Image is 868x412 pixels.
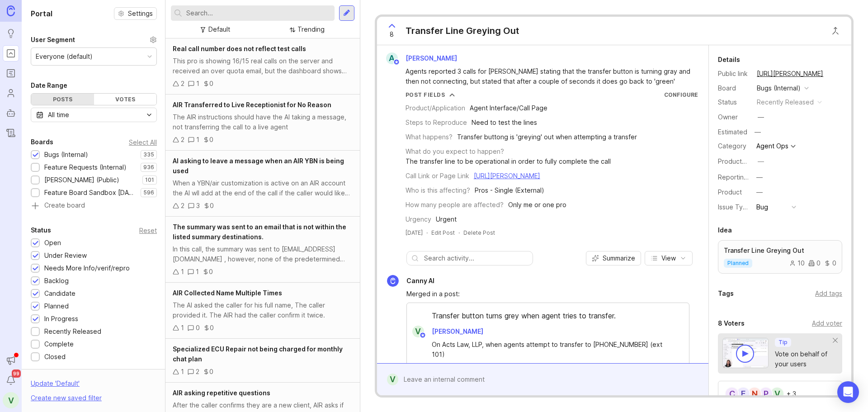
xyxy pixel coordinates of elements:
[755,156,767,167] button: ProductboardID
[31,393,102,403] div: Create new saved filter
[165,151,360,217] a: AI asking to leave a message when an AIR YBN is being usedWhen a YBN/air customization is active ...
[756,202,768,212] div: Bug
[297,24,325,34] div: Trending
[406,132,453,142] div: What happens?
[165,38,360,95] a: Real call number does not reflect test callsThis pro is showing 16/15 real calls on the server an...
[196,323,200,333] div: 0
[31,8,52,19] h1: Portal
[664,91,698,98] a: Configure
[181,367,184,377] div: 1
[31,34,75,45] div: User Segment
[463,229,495,237] div: Delete Post
[210,201,214,211] div: 0
[787,391,796,397] div: + 3
[196,367,199,377] div: 2
[406,91,445,99] div: Post Fields
[12,369,21,378] span: 99
[173,244,353,264] div: In this call, the summary was sent to [EMAIL_ADDRESS][DOMAIN_NAME] , however, none of the predete...
[173,101,331,109] span: AIR Transferred to Live Receptionist for No Reason
[94,94,157,105] div: Votes
[31,94,94,105] div: Posts
[756,172,763,182] div: —
[757,83,801,93] div: Bugs (Internal)
[186,8,331,18] input: Search...
[661,254,676,263] span: View
[114,7,157,20] button: Settings
[44,327,101,336] div: Recently Released
[431,229,455,237] div: Edit Post
[393,59,400,66] img: member badge
[181,201,184,211] div: 2
[210,323,214,333] div: 0
[718,225,732,236] div: Idea
[778,339,788,346] p: Tip
[718,141,750,151] div: Category
[406,200,504,210] div: How many people are affected?
[3,25,19,42] a: Ideas
[48,110,69,120] div: All time
[173,289,282,297] span: AIR Collected Name Multiple Times
[3,125,19,141] a: Changelog
[718,69,750,79] div: Public link
[759,387,773,401] div: P
[718,157,766,165] label: ProductboardID
[181,267,184,277] div: 1
[718,203,751,211] label: Issue Type
[406,229,423,237] a: [DATE]
[747,387,762,401] div: N
[770,387,784,401] div: V
[432,340,675,360] div: On Acts Law, LLP, when agents attempt to transfer to [PHONE_NUMBER] (ext 101)
[470,103,547,113] div: Agent Interface/Call Page
[142,111,156,118] svg: toggle icon
[173,112,353,132] div: The AIR instructions should have the AI taking a message, not transferring the call to a live agent
[756,187,763,197] div: —
[424,253,528,263] input: Search activity...
[718,318,745,329] div: 8 Voters
[173,178,353,198] div: When a YBN/air customization is active on an AIR account the AI wll add at the end of the call if...
[426,229,428,237] div: ·
[128,9,153,18] span: Settings
[44,301,69,311] div: Planned
[406,118,467,128] div: Steps to Reproduce
[3,85,19,101] a: Users
[31,379,80,393] div: Update ' Default '
[718,288,734,299] div: Tags
[812,318,842,328] div: Add voter
[44,238,61,248] div: Open
[44,263,130,273] div: Needs More Info/verif/repro
[406,171,469,181] div: Call Link or Page Link
[165,217,360,283] a: The summary was sent to an email that is not within the listed summary destinations.In this call,...
[436,214,457,224] div: Urgent
[143,164,154,171] p: 936
[44,150,88,160] div: Bugs (Internal)
[44,314,78,324] div: In Progress
[412,326,424,337] div: V
[406,214,431,224] div: Urgency
[826,22,844,40] button: Close button
[775,349,833,369] div: Vote on behalf of your users
[145,176,154,184] p: 101
[3,392,19,408] button: V
[758,156,764,166] div: —
[808,260,821,266] div: 0
[718,173,766,181] label: Reporting Team
[722,338,769,368] img: video-thumbnail-vote-d41b83416815613422e2ca741bf692cc.jpg
[129,140,157,145] div: Select All
[173,157,344,175] span: AI asking to leave a message when an AIR YBN is being used
[718,240,842,274] a: Transfer Line Greying Outplanned1000
[736,387,750,401] div: E
[718,188,742,196] label: Product
[789,260,805,266] div: 10
[390,29,394,39] span: 8
[406,24,519,37] div: Transfer Line Greying Out
[208,24,230,34] div: Default
[725,387,739,401] div: C
[44,175,119,185] div: [PERSON_NAME] (Public)
[406,91,455,99] button: Post Fields
[173,56,353,76] div: This pro is showing 16/15 real calls on the server and received an over quota email, but the dash...
[472,118,537,128] div: Need to test the lines
[387,275,399,287] img: Canny AI
[173,389,270,397] span: AIR asking repetitive questions
[718,129,747,135] div: Estimated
